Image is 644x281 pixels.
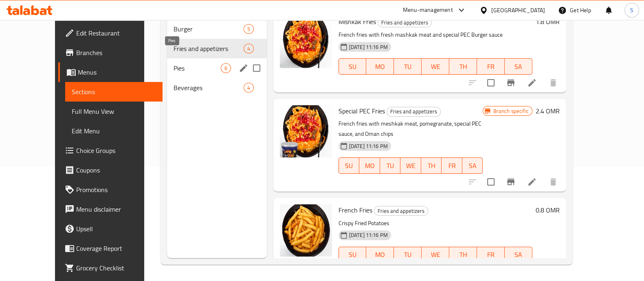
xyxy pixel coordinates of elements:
span: S [630,6,633,15]
div: items [221,63,231,73]
span: SA [508,61,529,73]
button: WE [422,58,449,75]
span: Beverages [174,83,244,93]
div: Fries and appetizers [374,206,428,216]
img: Special PEC Fries [280,105,332,157]
button: FR [477,58,505,75]
a: Menu disclaimer [58,199,163,219]
span: [DATE] 11:16 PM [346,231,391,239]
div: Fries and appetizers4 [167,39,267,58]
button: SA [505,58,532,75]
span: Fries and appetizers [387,107,440,116]
a: Choice Groups [58,141,163,160]
span: Coverage Report [76,243,156,253]
button: MO [366,247,394,263]
span: 5 [244,25,253,33]
button: FR [442,157,462,174]
span: Select to update [482,173,499,190]
span: French Fries [338,204,372,216]
button: TU [394,58,422,75]
h6: 2.4 OMR [536,105,560,117]
button: delete [543,73,563,93]
button: SU [338,247,367,263]
button: delete [543,172,563,192]
span: Upsell [76,224,156,234]
button: SA [505,247,532,263]
button: TU [394,247,422,263]
button: WE [400,157,421,174]
h6: 1.8 OMR [536,16,560,27]
span: WE [425,61,446,73]
a: Menus [58,62,163,82]
span: Menu disclaimer [76,204,156,214]
span: Menus [78,67,156,77]
span: TU [397,61,418,73]
button: SU [338,157,359,174]
span: Sections [72,87,156,97]
span: Fries and appetizers [374,206,428,216]
span: Choice Groups [76,146,156,155]
div: Burger5 [167,19,267,39]
span: SU [342,249,363,261]
a: Upsell [58,219,163,239]
p: French fries with fresh mashkak meat and special PEC Burger sauce [338,30,532,40]
span: [DATE] 11:16 PM [346,43,391,51]
span: MO [369,61,391,73]
span: Fries and appetizers [174,44,244,53]
span: TU [383,160,398,172]
button: Branch-specific-item [501,73,521,93]
span: Coupons [76,165,156,175]
span: SA [508,249,529,261]
button: TH [421,157,442,174]
span: Special PEC Fries [338,105,385,117]
button: SU [338,58,367,75]
div: items [244,44,254,53]
span: Burger [174,24,244,34]
span: 4 [244,45,253,53]
button: FR [477,247,505,263]
a: Coverage Report [58,239,163,258]
div: Menu-management [403,5,453,15]
span: Grocery Checklist [76,263,156,273]
span: TH [424,160,439,172]
a: Branches [58,43,163,62]
span: Promotions [76,185,156,195]
span: TU [397,249,418,261]
span: Edit Menu [72,126,156,136]
span: FR [480,249,501,261]
button: edit [237,62,250,74]
span: WE [404,160,418,172]
p: French fries with meshkak meat, pomegranate, special PEC sauce, and Oman chips [338,119,483,139]
span: [DATE] 11:16 PM [346,142,391,150]
span: SA [466,160,480,172]
span: Edit Restaurant [76,28,156,38]
span: MO [369,249,391,261]
a: Edit menu item [527,177,537,187]
button: SA [462,157,483,174]
div: Pies6edit [167,58,267,78]
div: items [244,24,254,34]
span: Pies [174,63,221,73]
div: Beverages4 [167,78,267,97]
button: TU [380,157,401,174]
a: Edit Menu [65,121,163,141]
a: Sections [65,82,163,102]
span: Mishkak Fries [338,15,376,28]
div: Fries and appetizers [378,18,432,27]
span: 6 [221,64,231,72]
button: WE [422,247,449,263]
a: Grocery Checklist [58,258,163,278]
span: TH [453,249,474,261]
span: Branches [76,48,156,58]
span: FR [480,61,501,73]
span: MO [363,160,377,172]
p: Crispy Fried Potatoes [338,218,532,228]
span: Select to update [482,74,499,91]
a: Edit Restaurant [58,23,163,43]
span: FR [445,160,459,172]
button: TH [449,58,477,75]
span: 4 [244,84,253,92]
